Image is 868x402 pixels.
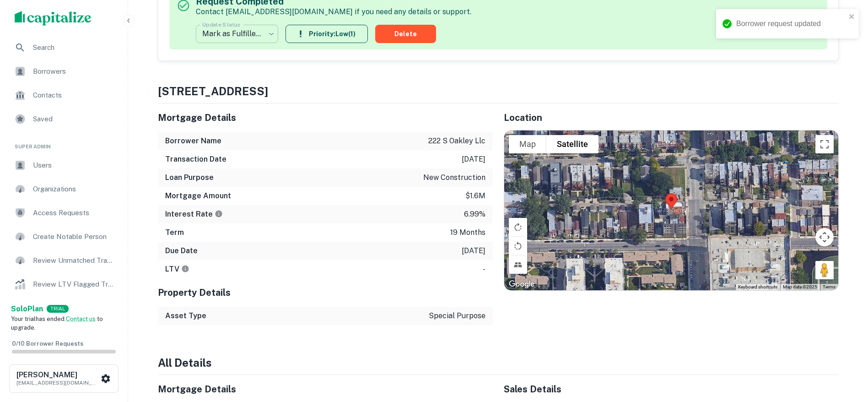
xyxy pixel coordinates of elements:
[462,245,485,256] p: [DATE]
[165,245,198,256] h6: Due Date
[165,227,184,238] h6: Term
[429,310,485,321] p: special purpose
[33,279,115,290] span: Review LTV Flagged Transactions
[181,265,189,273] svg: LTVs displayed on the website are for informational purposes only and may be reported incorrectly...
[507,278,537,290] img: Google
[33,90,115,101] span: Contacts
[7,108,120,130] a: Saved
[196,21,278,47] div: Mark as Fulfilled (Admin)
[158,83,839,99] h4: [STREET_ADDRESS]
[462,154,485,165] p: [DATE]
[11,315,103,331] span: Your trial has ended. to upgrade.
[158,382,493,396] h5: Mortgage Details
[7,178,120,200] a: Organizations
[483,264,485,275] p: -
[509,218,527,236] button: Rotate map clockwise
[196,6,471,17] p: Contact [EMAIL_ADDRESS][DOMAIN_NAME] if you need any details or support.
[9,364,119,393] button: [PERSON_NAME][EMAIL_ADDRESS][DOMAIN_NAME]
[504,111,839,125] h5: Location
[546,135,598,153] button: Show satellite imagery
[428,136,485,147] p: 222 s oakley llc
[423,172,485,183] p: new construction
[7,37,120,59] a: Search
[450,227,485,238] p: 19 months
[33,66,115,77] span: Borrowers
[158,286,493,299] h5: Property Details
[33,255,115,266] span: Review Unmatched Transactions
[507,278,537,290] a: Open this area in Google Maps (opens a new window)
[33,42,115,53] span: Search
[509,135,546,153] button: Show street map
[504,382,839,396] h5: Sales Details
[11,304,43,315] a: SoloPlan
[7,226,120,248] a: Create Notable Person
[7,297,120,319] a: Lender Admin View
[33,184,115,195] span: Organizations
[815,228,834,246] button: Map camera controls
[822,329,868,373] iframe: Chat Widget
[33,207,115,218] span: Access Requests
[7,154,120,176] a: Users
[33,114,115,125] span: Saved
[165,136,221,147] h6: Borrower Name
[738,284,777,290] button: Keyboard shortcuts
[464,209,485,220] p: 6.99%
[736,18,846,29] div: Borrower request updated
[165,310,206,321] h6: Asset Type
[815,135,834,153] button: Toggle fullscreen view
[165,190,231,201] h6: Mortgage Amount
[202,21,240,28] label: Update Status
[7,202,120,224] a: Access Requests
[509,237,527,255] button: Rotate map counterclockwise
[165,172,214,183] h6: Loan Purpose
[158,354,839,371] h4: All Details
[375,25,436,43] button: Delete
[66,315,96,322] a: Contact us
[11,304,43,313] strong: Solo Plan
[165,154,226,165] h6: Transaction Date
[286,25,368,43] button: Priority:Low(1)
[7,84,120,106] a: Contacts
[7,60,120,82] a: Borrowers
[47,305,69,313] div: TRIAL
[16,379,99,387] p: [EMAIL_ADDRESS][DOMAIN_NAME]
[165,209,223,220] h6: Interest Rate
[815,261,834,279] button: Drag Pegman onto the map to open Street View
[783,284,817,289] span: Map data ©2025
[12,340,83,347] span: 0 / 10 Borrower Requests
[465,190,485,201] p: $1.6m
[33,231,115,242] span: Create Notable Person
[7,250,120,272] a: Review Unmatched Transactions
[7,132,120,154] li: Super Admin
[823,284,836,289] a: Terms
[16,371,99,379] h6: [PERSON_NAME]
[158,111,493,125] h5: Mortgage Details
[165,264,189,275] h6: LTV
[215,210,223,218] svg: The interest rates displayed on the website are for informational purposes only and may be report...
[849,13,855,22] button: close
[7,273,120,295] a: Review LTV Flagged Transactions
[33,160,115,171] span: Users
[15,11,92,26] img: capitalize-logo.png
[509,255,527,274] button: Tilt map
